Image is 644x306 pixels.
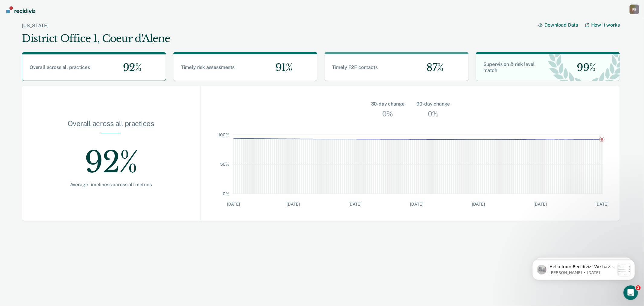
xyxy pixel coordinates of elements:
[523,247,644,290] iframe: Intercom notifications message
[483,61,535,73] span: Supervision & risk level match
[26,23,91,28] p: Message from Kim, sent 2d ago
[410,202,423,207] text: [DATE]
[348,202,361,207] text: [DATE]
[22,23,48,28] a: [US_STATE]
[381,108,395,120] div: 0%
[227,202,240,207] text: [DATE]
[595,202,608,207] text: [DATE]
[630,5,639,14] button: Profile dropdown button
[181,64,235,70] span: Timely risk assessments
[26,17,91,214] span: Hello from Recidiviz! We have some exciting news. Officers will now have their own Overview page ...
[421,61,444,74] span: 87%
[22,32,170,45] div: District Office 1, Coeur d'Alene
[271,61,292,74] span: 91%
[41,133,181,182] div: 92%
[472,202,485,207] text: [DATE]
[417,100,450,108] div: 90-day change
[630,5,639,14] div: F S
[41,119,181,133] div: Overall across all practices
[585,22,620,28] a: How it works
[6,6,35,13] img: Recidiviz
[332,64,378,70] span: Timely F2F contacts
[538,22,585,28] button: Download Data
[287,202,300,207] text: [DATE]
[118,61,142,74] span: 92%
[572,61,596,74] span: 99%
[41,182,181,187] div: Average timeliness across all metrics
[426,108,440,120] div: 0%
[30,64,90,70] span: Overall across all practices
[636,285,641,290] span: 2
[623,285,638,300] iframe: Intercom live chat
[534,202,547,207] text: [DATE]
[371,100,405,108] div: 30-day change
